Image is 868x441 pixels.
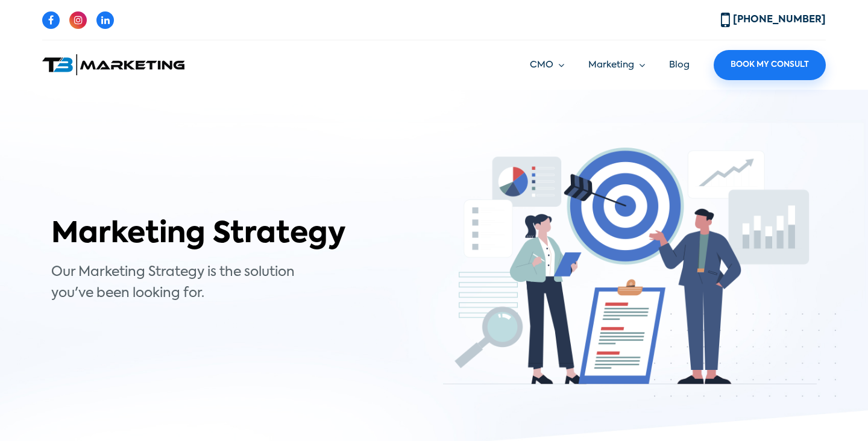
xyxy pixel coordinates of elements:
a: [PHONE_NUMBER] [721,15,826,25]
h1: Marketing Strategy [51,217,425,252]
img: targeted-campaign [443,148,817,384]
a: Blog [669,60,690,69]
a: Marketing [588,58,645,72]
a: CMO [530,58,564,72]
p: Our Marketing Strategy is the solution you've been looking for. [51,262,338,304]
img: T3 Marketing [42,54,184,75]
a: Book My Consult [714,50,826,80]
